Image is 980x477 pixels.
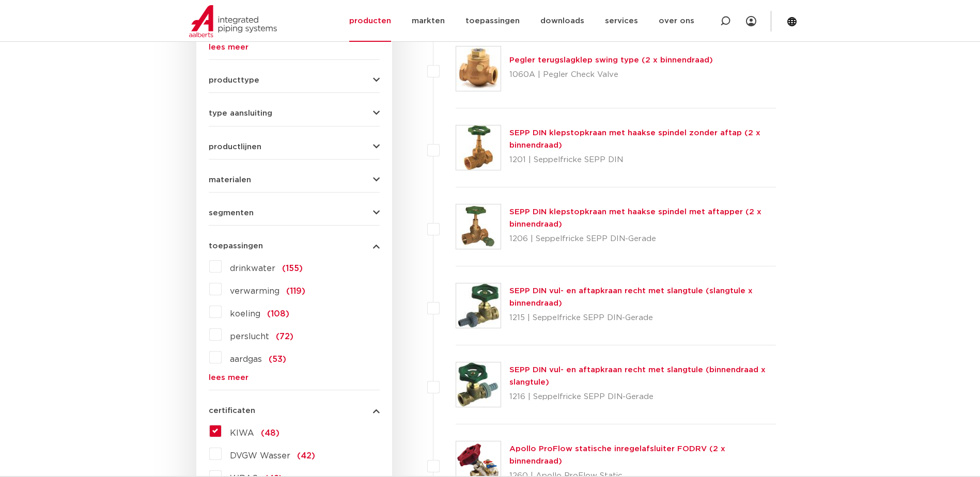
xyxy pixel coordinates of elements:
span: perslucht [230,332,269,341]
span: materialen [209,176,251,184]
p: 1201 | Seppelfricke SEPP DIN [509,152,776,168]
span: koeling [230,310,260,318]
span: certificaten [209,407,255,415]
img: Thumbnail for SEPP DIN klepstopkraan met haakse spindel zonder aftap (2 x binnendraad) [456,125,501,170]
button: toepassingen [209,242,380,250]
span: (48) [261,429,279,437]
button: type aansluiting [209,109,380,117]
span: (53) [269,355,286,363]
a: lees meer [209,43,380,51]
span: verwarming [230,287,279,295]
span: toepassingen [209,242,263,250]
span: (155) [282,264,303,273]
button: producttype [209,76,380,84]
button: materialen [209,176,380,184]
p: 1216 | Seppelfricke SEPP DIN-Gerade [509,389,776,405]
button: productlijnen [209,143,380,151]
img: Thumbnail for SEPP DIN vul- en aftapkraan recht met slangtule (binnendraad x slangtule) [456,362,501,407]
span: (119) [286,287,305,295]
p: 1060A | Pegler Check Valve [509,67,713,83]
span: (108) [267,310,289,318]
img: Thumbnail for Pegler terugslagklep swing type (2 x binnendraad) [456,46,501,91]
span: aardgas [230,355,262,363]
a: Pegler terugslagklep swing type (2 x binnendraad) [509,56,713,64]
img: Thumbnail for SEPP DIN vul- en aftapkraan recht met slangtule (slangtule x binnendraad) [456,283,501,328]
a: lees meer [209,374,380,381]
span: (72) [276,332,293,341]
a: SEPP DIN vul- en aftapkraan recht met slangtule (binnendraad x slangtule) [509,366,766,386]
button: segmenten [209,209,380,217]
p: 1215 | Seppelfricke SEPP DIN-Gerade [509,310,776,326]
button: certificaten [209,407,380,415]
span: (42) [297,452,315,460]
span: producttype [209,76,259,84]
span: type aansluiting [209,109,272,117]
span: DVGW Wasser [230,452,290,460]
img: Thumbnail for SEPP DIN klepstopkraan met haakse spindel met aftapper (2 x binnendraad) [456,204,501,249]
a: SEPP DIN klepstopkraan met haakse spindel met aftapper (2 x binnendraad) [509,208,761,228]
a: SEPP DIN vul- en aftapkraan recht met slangtule (slangtule x binnendraad) [509,287,753,307]
span: productlijnen [209,143,261,151]
a: Apollo ProFlow statische inregelafsluiter FODRV (2 x binnendraad) [509,445,725,465]
span: KIWA [230,429,254,437]
span: segmenten [209,209,254,217]
p: 1206 | Seppelfricke SEPP DIN-Gerade [509,231,776,247]
a: SEPP DIN klepstopkraan met haakse spindel zonder aftap (2 x binnendraad) [509,129,760,149]
span: drinkwater [230,264,275,273]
